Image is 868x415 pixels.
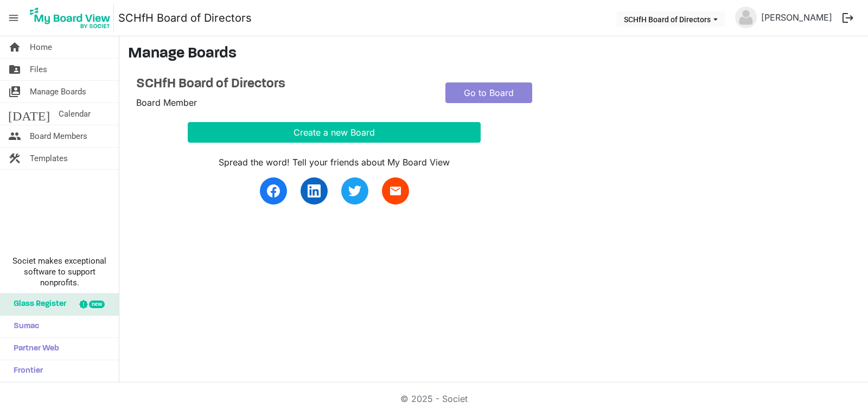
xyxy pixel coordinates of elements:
[348,184,361,197] img: twitter.svg
[8,103,50,125] span: [DATE]
[118,7,252,29] a: SCHfH Board of Directors
[617,11,725,27] button: SCHfH Board of Directors dropdownbutton
[8,81,21,103] span: switch_account
[8,293,66,315] span: Glass Register
[8,338,59,360] span: Partner Web
[188,122,481,143] button: Create a new Board
[8,316,39,337] span: Sumac
[8,360,43,382] span: Frontier
[27,4,118,31] a: My Board View Logo
[30,148,68,169] span: Templates
[267,184,280,197] img: facebook.svg
[27,4,114,31] img: My Board View Logo
[389,184,402,197] span: email
[382,177,409,205] a: email
[30,125,87,147] span: Board Members
[735,7,757,28] img: no-profile-picture.svg
[8,148,21,169] span: construction
[445,82,532,103] a: Go to Board
[59,103,91,125] span: Calendar
[5,256,114,288] span: Societ makes exceptional software to support nonprofits.
[128,45,859,63] h3: Manage Boards
[3,8,24,28] span: menu
[30,36,52,58] span: Home
[89,301,105,308] div: new
[400,393,468,404] a: © 2025 - Societ
[136,76,429,92] a: SCHfH Board of Directors
[188,156,481,169] div: Spread the word! Tell your friends about My Board View
[136,97,197,108] span: Board Member
[8,125,21,147] span: people
[8,59,21,80] span: folder_shared
[837,7,859,29] button: logout
[757,7,837,28] a: [PERSON_NAME]
[8,36,21,58] span: home
[30,59,47,80] span: Files
[308,184,321,197] img: linkedin.svg
[30,81,86,103] span: Manage Boards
